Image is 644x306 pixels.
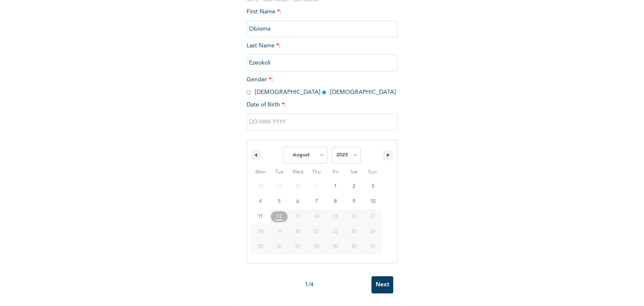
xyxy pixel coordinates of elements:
button: 17 [363,209,382,224]
span: 11 [258,209,263,224]
span: 25 [258,239,263,254]
button: 10 [363,194,382,209]
span: 6 [296,194,299,209]
button: 11 [251,209,270,224]
input: DD-MM-YYYY [247,114,397,130]
button: 19 [270,224,289,239]
button: 21 [307,224,326,239]
button: 8 [326,194,345,209]
span: Sat [345,166,364,179]
input: Enter your last name [247,54,397,71]
span: 15 [333,209,338,224]
button: 4 [251,194,270,209]
button: 29 [326,239,345,254]
button: 23 [345,224,364,239]
span: Sun [363,166,382,179]
button: 30 [345,239,364,254]
button: 22 [326,224,345,239]
span: Last Name : [247,43,397,66]
span: 27 [295,239,300,254]
button: 2 [345,179,364,194]
button: 3 [363,179,382,194]
span: First Name : [247,9,397,32]
button: 13 [288,209,307,224]
span: 20 [295,224,300,239]
button: 15 [326,209,345,224]
button: 6 [288,194,307,209]
span: Fri [326,166,345,179]
span: Wed [288,166,307,179]
span: 4 [259,194,262,209]
span: 9 [353,194,355,209]
span: 21 [314,224,319,239]
div: 1 / 4 [247,280,371,289]
button: 1 [326,179,345,194]
button: 9 [345,194,364,209]
span: 16 [351,209,356,224]
span: 19 [277,224,282,239]
span: Gender : [DEMOGRAPHIC_DATA] [DEMOGRAPHIC_DATA] [247,77,396,95]
button: 16 [345,209,364,224]
span: 7 [315,194,318,209]
span: 14 [314,209,319,224]
span: 8 [334,194,337,209]
button: 28 [307,239,326,254]
span: 30 [351,239,356,254]
input: Next [371,276,393,293]
span: 5 [278,194,280,209]
button: 25 [251,239,270,254]
span: 1 [334,179,337,194]
span: Tue [270,166,289,179]
button: 24 [363,224,382,239]
button: 7 [307,194,326,209]
button: 26 [270,239,289,254]
span: 31 [370,239,375,254]
button: 18 [251,224,270,239]
span: Date of Birth : [247,101,286,109]
span: 12 [276,209,282,224]
span: 23 [351,224,356,239]
span: 26 [277,239,282,254]
span: Mon [251,166,270,179]
span: 22 [333,224,338,239]
input: Enter your first name [247,21,397,37]
button: 12 [270,209,289,224]
span: 10 [370,194,375,209]
span: 13 [295,209,300,224]
button: 14 [307,209,326,224]
button: 20 [288,224,307,239]
button: 5 [270,194,289,209]
button: 27 [288,239,307,254]
span: 29 [333,239,338,254]
span: 24 [370,224,375,239]
span: 18 [258,224,263,239]
button: 31 [363,239,382,254]
span: 17 [370,209,375,224]
span: 28 [314,239,319,254]
span: 3 [371,179,374,194]
span: 2 [353,179,355,194]
span: Thu [307,166,326,179]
